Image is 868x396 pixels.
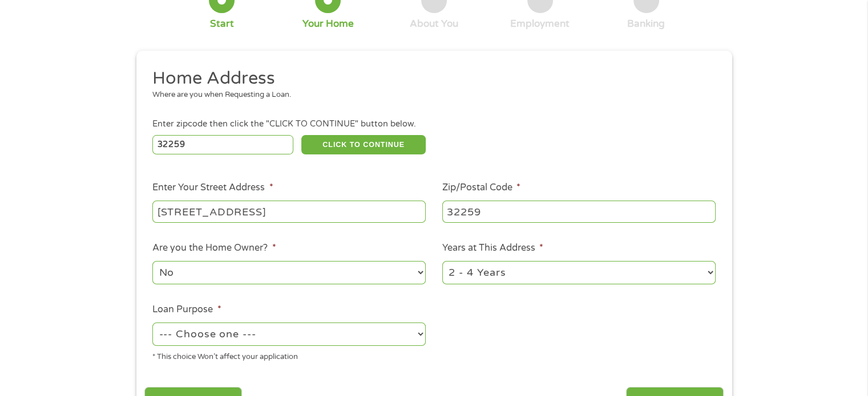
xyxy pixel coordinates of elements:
div: Where are you when Requesting a Loan. [152,89,707,101]
div: Your Home [302,18,354,30]
label: Loan Purpose [152,304,221,316]
label: Years at This Address [442,242,543,254]
div: Employment [510,18,570,30]
h2: Home Address [152,67,707,90]
label: Zip/Postal Code [442,182,520,194]
div: Banking [627,18,665,30]
div: * This choice Won’t affect your application [152,348,426,363]
div: About You [410,18,458,30]
label: Are you the Home Owner? [152,242,276,254]
button: CLICK TO CONTINUE [301,135,426,154]
div: Enter zipcode then click the "CLICK TO CONTINUE" button below. [152,118,715,130]
input: 1 Main Street [152,201,426,222]
div: Start [210,18,234,30]
label: Enter Your Street Address [152,182,273,194]
input: Enter Zipcode (e.g 01510) [152,135,293,154]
